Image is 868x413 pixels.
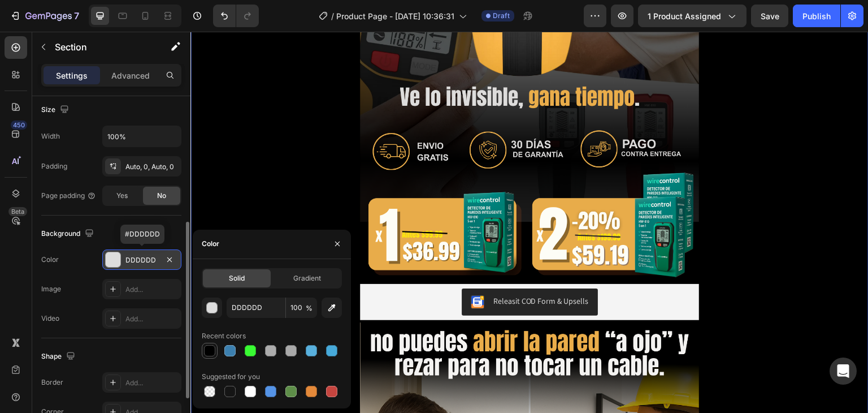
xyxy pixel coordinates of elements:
[41,377,63,388] div: Border
[41,131,60,141] div: Width
[830,358,857,385] div: Open Intercom Messenger
[190,32,868,413] iframe: Design area
[493,11,510,21] span: Draft
[41,284,61,294] div: Image
[280,264,294,277] img: CKKYs5695_ICEAE=.webp
[55,40,147,54] p: Section
[41,313,59,324] div: Video
[802,10,831,22] div: Publish
[125,314,179,324] div: Add...
[41,226,96,242] div: Background
[648,10,721,22] span: 1 product assigned
[213,5,259,27] div: Undo/Redo
[638,5,747,27] button: 1 product assigned
[8,207,27,216] div: Beta
[5,5,84,27] button: 7
[56,70,88,81] p: Settings
[41,102,71,118] div: Size
[74,9,79,23] p: 7
[202,331,246,341] div: Recent colors
[41,191,96,201] div: Page padding
[125,378,179,388] div: Add...
[336,10,454,22] span: Product Page - [DATE] 10:36:31
[793,5,840,27] button: Publish
[41,255,59,265] div: Color
[751,5,788,27] button: Save
[125,162,179,172] div: Auto, 0, Auto, 0
[111,70,150,81] p: Advanced
[103,126,181,147] input: Auto
[761,11,779,21] span: Save
[125,285,179,295] div: Add...
[41,161,67,171] div: Padding
[41,349,77,364] div: Shape
[229,273,245,283] span: Solid
[202,239,219,249] div: Color
[271,257,407,284] button: Releasit COD Form & Upsells
[331,10,334,22] span: /
[116,191,128,201] span: Yes
[11,121,27,130] div: 450
[227,298,285,318] input: Eg: FFFFFF
[306,303,313,313] span: %
[125,255,158,265] div: DDDDDD
[293,273,321,283] span: Gradient
[157,191,166,201] span: No
[303,264,398,276] div: Releasit COD Form & Upsells
[202,372,260,382] div: Suggested for you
